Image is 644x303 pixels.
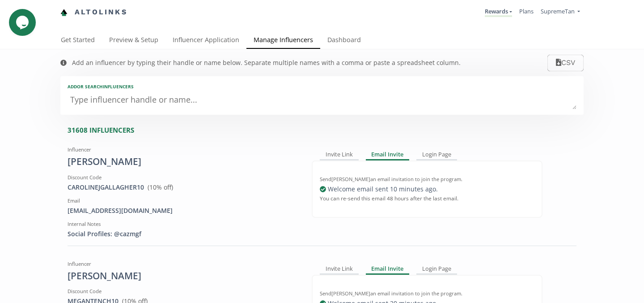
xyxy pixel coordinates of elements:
div: [PERSON_NAME] [68,155,298,169]
div: Internal Notes [68,221,298,228]
div: [EMAIL_ADDRESS][DOMAIN_NAME] [68,206,298,215]
div: Discount Code [68,174,298,181]
a: Dashboard [320,32,368,50]
div: Social Profiles: @cazmgf [68,229,298,238]
div: Email Invite [366,150,410,160]
div: Email Invite [366,264,410,275]
div: Discount Code [68,288,298,295]
small: You can re-send this email 48 hours after the last email. [320,191,458,205]
div: Influencer [68,146,298,153]
a: Plans [519,7,534,15]
div: Welcome email sent 10 minutes ago . [320,185,534,194]
a: SupremeTan [541,7,580,17]
a: Influencer Application [165,32,246,50]
button: CSV [547,55,584,71]
a: Manage Influencers [246,32,320,50]
img: favicon-32x32.png [60,9,68,16]
div: Invite Link [320,150,359,160]
div: Email [68,197,298,204]
a: Get Started [54,32,102,50]
div: Login Page [416,150,457,160]
div: 31608 INFLUENCERS [68,126,584,135]
a: CAROLINEJGALLAGHER10 [68,183,144,191]
a: Preview & Setup [102,32,165,50]
div: Add or search INFLUENCERS [68,83,576,90]
div: Influencer [68,260,298,268]
div: Send [PERSON_NAME] an email invitation to join the program. [320,176,534,183]
div: Send [PERSON_NAME] an email invitation to join the program. [320,290,534,297]
div: [PERSON_NAME] [68,269,298,283]
div: Add an influencer by typing their handle or name below. Separate multiple names with a comma or p... [72,58,461,67]
span: SupremeTan [541,7,575,15]
div: Invite Link [320,264,359,275]
a: Altolinks [60,5,127,20]
span: ( 10 % off) [148,183,173,191]
div: Login Page [416,264,457,275]
a: Rewards [485,7,512,17]
iframe: chat widget [9,9,38,36]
